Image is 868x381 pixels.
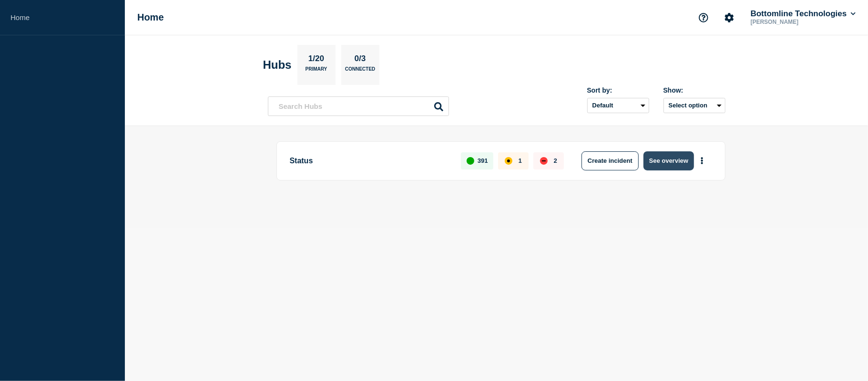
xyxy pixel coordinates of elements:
button: See overview [643,151,694,170]
div: down [540,157,548,165]
p: 0/3 [351,54,369,66]
input: Search Hubs [268,96,449,116]
button: Support [694,8,714,28]
p: [PERSON_NAME] [749,19,848,25]
p: 2 [554,157,557,164]
h2: Hubs [263,58,292,72]
p: Primary [306,66,327,76]
p: Connected [345,66,375,76]
p: 1 [519,157,522,164]
div: Sort by: [587,86,649,94]
div: Show: [664,86,725,94]
p: 1/20 [305,54,327,66]
button: More actions [696,152,708,169]
select: Sort by [587,98,649,113]
button: Select option [664,98,725,113]
button: Bottomline Technologies [749,9,858,19]
h1: Home [137,12,164,23]
button: Account settings [719,8,739,28]
p: 391 [478,157,488,164]
p: Status [290,151,450,170]
div: up [467,157,474,165]
button: Create incident [582,151,639,170]
div: affected [505,157,512,165]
